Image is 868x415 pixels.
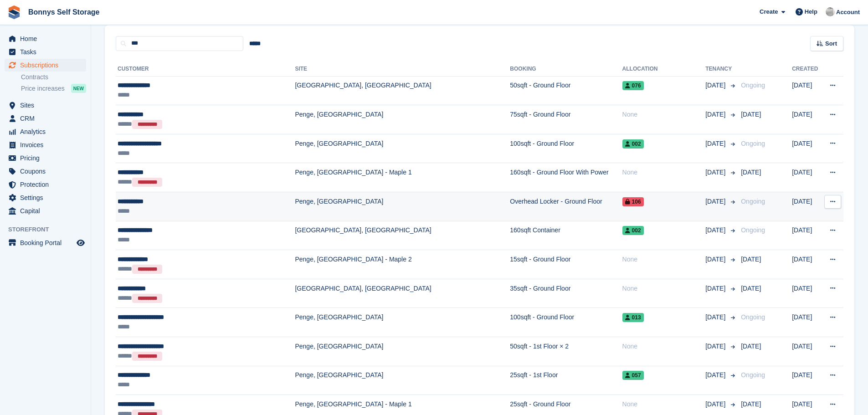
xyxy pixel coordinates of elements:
[21,83,86,93] a: Price increases NEW
[20,99,75,112] span: Sites
[792,105,822,134] td: [DATE]
[705,168,727,177] span: [DATE]
[5,191,86,204] a: menu
[792,192,822,221] td: [DATE]
[8,225,91,234] span: Storefront
[20,32,75,45] span: Home
[510,337,622,366] td: 50sqft - 1st Floor × 2
[705,342,727,351] span: [DATE]
[741,256,761,263] span: [DATE]
[622,255,706,264] div: None
[20,46,75,58] span: Tasks
[826,7,835,16] img: James Bonny
[20,112,75,125] span: CRM
[622,168,706,177] div: None
[295,250,510,279] td: Penge, [GEOGRAPHIC_DATA] - Maple 2
[295,105,510,134] td: Penge, [GEOGRAPHIC_DATA]
[760,7,778,16] span: Create
[295,221,510,250] td: [GEOGRAPHIC_DATA], [GEOGRAPHIC_DATA]
[510,221,622,250] td: 160sqft Container
[21,84,65,93] span: Price increases
[295,366,510,395] td: Penge, [GEOGRAPHIC_DATA]
[5,236,86,249] a: menu
[71,84,86,93] div: NEW
[622,139,644,149] span: 002
[705,400,727,409] span: [DATE]
[792,337,822,366] td: [DATE]
[25,5,103,20] a: Bonnys Self Storage
[5,125,86,138] a: menu
[805,7,817,16] span: Help
[510,250,622,279] td: 15sqft - Ground Floor
[5,112,86,125] a: menu
[510,192,622,221] td: Overhead Locker - Ground Floor
[792,279,822,308] td: [DATE]
[741,313,765,321] span: Ongoing
[510,76,622,105] td: 50sqft - Ground Floor
[295,163,510,192] td: Penge, [GEOGRAPHIC_DATA] - Maple 1
[5,205,86,217] a: menu
[741,169,761,176] span: [DATE]
[792,250,822,279] td: [DATE]
[295,134,510,163] td: Penge, [GEOGRAPHIC_DATA]
[5,32,86,45] a: menu
[705,62,737,77] th: Tenancy
[20,165,75,178] span: Coupons
[510,163,622,192] td: 160sqft - Ground Floor With Power
[741,82,765,89] span: Ongoing
[116,62,295,77] th: Customer
[741,198,765,205] span: Ongoing
[295,62,510,77] th: Site
[741,226,765,234] span: Ongoing
[705,313,727,322] span: [DATE]
[622,62,706,77] th: Allocation
[705,197,727,206] span: [DATE]
[20,125,75,138] span: Analytics
[741,371,765,379] span: Ongoing
[792,366,822,395] td: [DATE]
[622,284,706,293] div: None
[20,191,75,204] span: Settings
[5,59,86,72] a: menu
[622,313,644,322] span: 013
[5,178,86,191] a: menu
[705,225,727,235] span: [DATE]
[741,400,761,408] span: [DATE]
[705,255,727,264] span: [DATE]
[510,279,622,308] td: 35sqft - Ground Floor
[5,99,86,112] a: menu
[705,81,727,90] span: [DATE]
[792,76,822,105] td: [DATE]
[5,46,86,58] a: menu
[741,140,765,147] span: Ongoing
[295,308,510,337] td: Penge, [GEOGRAPHIC_DATA]
[792,221,822,250] td: [DATE]
[792,163,822,192] td: [DATE]
[20,59,75,72] span: Subscriptions
[836,8,860,17] span: Account
[705,370,727,380] span: [DATE]
[510,134,622,163] td: 100sqft - Ground Floor
[20,152,75,164] span: Pricing
[510,308,622,337] td: 100sqft - Ground Floor
[705,110,727,119] span: [DATE]
[705,139,727,149] span: [DATE]
[741,111,761,118] span: [DATE]
[20,205,75,217] span: Capital
[5,165,86,178] a: menu
[20,178,75,191] span: Protection
[622,226,644,235] span: 002
[20,138,75,151] span: Invoices
[7,5,21,19] img: stora-icon-8386f47178a22dfd0bd8f6a31ec36ba5ce8667c1dd55bd0f319d3a0aa187defe.svg
[75,237,86,248] a: Preview store
[510,62,622,77] th: Booking
[622,342,706,351] div: None
[295,337,510,366] td: Penge, [GEOGRAPHIC_DATA]
[622,400,706,409] div: None
[622,110,706,119] div: None
[792,308,822,337] td: [DATE]
[792,62,822,77] th: Created
[622,371,644,380] span: 057
[741,285,761,292] span: [DATE]
[510,105,622,134] td: 75sqft - Ground Floor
